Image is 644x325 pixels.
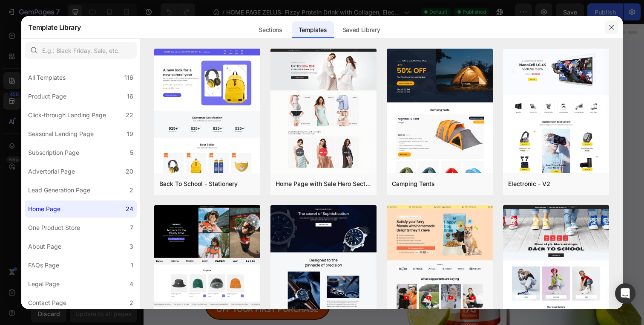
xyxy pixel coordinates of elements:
[28,223,80,233] div: One Product Store
[178,238,198,247] div: 45
[28,166,75,177] div: Advertorial Page
[9,200,243,211] p: Light, refreshing, fizzy drink flavour, packed with performance.
[387,49,493,281] img: tent.png
[69,277,184,297] p: Order [DATE] AND get 10% off your first purchase
[292,21,334,38] div: Templates
[130,223,133,233] div: 7
[9,221,118,232] strong: Less than 1 week left to save:
[25,42,137,59] input: E.g.: Black Friday, Sale, etc.
[28,148,79,158] div: Subscription Page
[28,185,90,195] div: Lead Generation Page
[9,148,243,168] p: Taste The Future of protein with our one-of-a-kind sparkling protein drink.
[252,21,289,38] div: Sections
[133,238,151,247] div: 24
[508,179,550,189] div: Electronic - V2
[159,179,238,189] div: Back To School - Stationery
[178,251,198,262] p: Second
[55,251,65,262] p: Day
[63,272,190,302] a: Order [DATE] AND get 10% off your first purchase
[9,179,243,190] p: Why choose between function and flavour?
[55,238,65,247] div: 01
[28,16,80,38] h2: Template Library
[28,73,66,83] div: All Templates
[127,129,133,139] div: 19
[392,179,435,189] div: Camping Tents
[28,129,94,139] div: Seasonal Landing Page
[28,110,106,120] div: Click-through Landing Page
[126,110,133,120] div: 22
[28,279,60,289] div: Legal Page
[129,241,133,252] div: 3
[9,82,244,142] h1: 'The World's Best Tasting Protein Drink'
[129,279,133,289] div: 4
[336,21,387,38] div: Saved Library
[131,260,133,270] div: 1
[92,251,106,262] p: Hour
[28,260,59,270] div: FAQs Page
[615,283,635,304] div: Open Intercom Messenger
[129,185,133,195] div: 2
[28,241,61,252] div: About Page
[276,179,371,189] div: Home Page with Sale Hero Section
[92,238,106,247] div: 01
[129,298,133,308] div: 2
[126,166,133,177] div: 20
[28,204,60,214] div: Home Page
[115,70,171,76] p: 100% Happy Customers
[133,251,151,262] p: Minute
[127,91,133,102] div: 16
[28,298,66,308] div: Contact Page
[124,73,133,83] div: 116
[126,204,133,214] div: 24
[28,91,66,102] div: Product Page
[130,148,133,158] div: 5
